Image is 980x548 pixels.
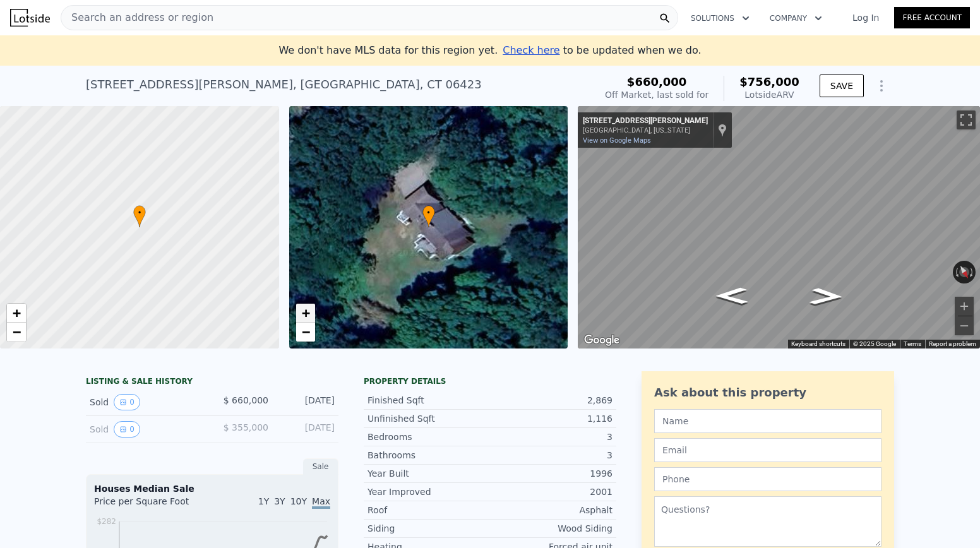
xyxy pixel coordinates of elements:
div: Street View [578,106,980,348]
path: Go Northwest, Beebe Rd [795,284,857,309]
div: Houses Median Sale [94,482,330,495]
div: • [133,205,146,227]
div: Wood Siding [490,522,612,535]
div: [STREET_ADDRESS][PERSON_NAME] , [GEOGRAPHIC_DATA] , CT 06423 [86,76,482,93]
div: 1,116 [490,412,612,425]
div: [DATE] [278,421,335,438]
span: Check here [503,44,559,56]
a: Terms [904,340,921,347]
span: 3Y [274,496,285,506]
img: Google [581,332,623,348]
div: Lotside ARV [739,88,799,101]
div: Siding [367,522,490,535]
div: 2,869 [490,394,612,407]
button: Reset the view [954,260,974,285]
button: Show Options [869,73,894,98]
button: Zoom out [955,316,974,335]
button: Company [760,7,832,30]
a: Zoom out [7,323,26,342]
div: 1996 [490,467,612,480]
span: Max [312,496,330,509]
a: Zoom in [296,304,315,323]
span: − [13,324,21,340]
path: Go East, Beebe Rd [702,283,762,308]
a: Report a problem [929,340,976,347]
div: Year Built [367,467,490,480]
div: Off Market, last sold for [605,88,708,101]
span: • [133,207,146,218]
button: View historical data [114,421,140,438]
div: [STREET_ADDRESS][PERSON_NAME] [583,116,708,126]
span: $660,000 [627,75,687,88]
div: 2001 [490,485,612,498]
span: $ 355,000 [224,422,268,432]
button: View historical data [114,394,140,410]
button: Toggle fullscreen view [957,110,976,129]
div: Ask about this property [654,384,881,402]
button: Solutions [681,7,760,30]
div: Bedrooms [367,431,490,443]
span: $ 660,000 [224,395,268,405]
span: − [301,324,309,340]
input: Name [654,409,881,433]
div: We don't have MLS data for this region yet. [278,43,701,58]
div: Asphalt [490,504,612,516]
div: [GEOGRAPHIC_DATA], [US_STATE] [583,126,708,134]
span: Search an address or region [61,10,213,25]
input: Phone [654,467,881,491]
div: Sold [90,421,202,438]
div: Property details [364,376,616,386]
span: + [301,305,309,321]
a: Open this area in Google Maps (opens a new window) [581,332,623,348]
span: $756,000 [739,75,799,88]
div: Sold [90,394,202,410]
div: to be updated when we do. [503,43,701,58]
span: • [422,207,435,218]
a: Free Account [894,7,970,28]
div: Year Improved [367,485,490,498]
div: Bathrooms [367,449,490,462]
div: 3 [490,431,612,443]
a: Zoom out [296,323,315,342]
span: 10Y [290,496,307,506]
div: Sale [303,458,338,475]
div: Unfinished Sqft [367,412,490,425]
div: Price per Square Foot [94,495,212,515]
a: View on Google Maps [583,136,651,145]
div: Finished Sqft [367,394,490,407]
div: LISTING & SALE HISTORY [86,376,338,389]
div: 3 [490,449,612,462]
a: Show location on map [718,123,727,137]
a: Log In [837,11,894,24]
span: 1Y [258,496,269,506]
div: [DATE] [278,394,335,410]
button: Rotate counterclockwise [953,261,960,283]
button: Rotate clockwise [969,261,976,283]
tspan: $282 [97,517,116,526]
input: Email [654,438,881,462]
div: Map [578,106,980,348]
span: © 2025 Google [853,340,896,347]
button: Keyboard shortcuts [791,340,846,348]
div: • [422,205,435,227]
button: SAVE [820,74,864,97]
span: + [13,305,21,321]
a: Zoom in [7,304,26,323]
button: Zoom in [955,297,974,316]
div: Roof [367,504,490,516]
img: Lotside [10,9,50,27]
